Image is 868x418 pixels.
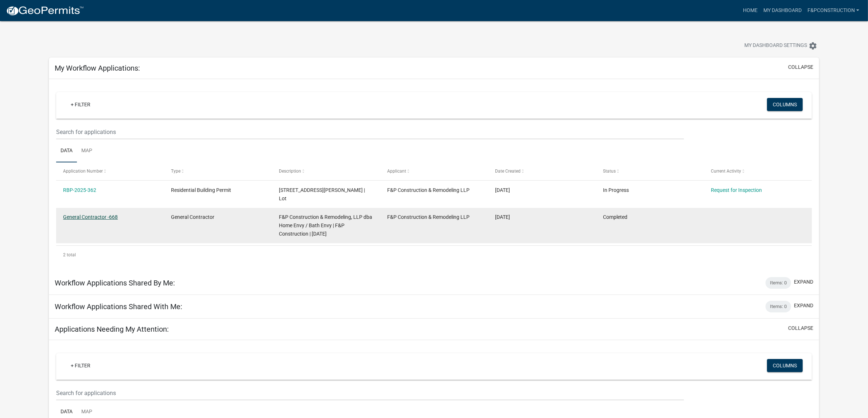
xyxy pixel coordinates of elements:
[788,324,813,332] button: collapse
[171,214,214,220] span: General Contractor
[739,39,823,53] button: My Dashboard Settingssettings
[744,42,807,50] span: My Dashboard Settings
[55,279,175,287] h5: Workflow Applications Shared By Me:
[711,187,762,193] a: Request for Inspection
[55,302,182,311] h5: Workflow Applications Shared With Me:
[788,63,813,71] button: collapse
[279,169,301,174] span: Description
[56,139,77,163] a: Data
[56,162,164,180] datatable-header-cell: Application Number
[63,214,118,220] a: General Contractor -668
[495,187,510,193] span: 09/19/2025
[766,301,791,312] div: Items: 0
[805,4,862,17] a: F&PConstruction
[272,162,380,180] datatable-header-cell: Description
[767,359,803,372] button: Columns
[56,125,684,139] input: Search for applications
[171,169,180,174] span: Type
[603,214,627,220] span: Completed
[495,214,510,220] span: 09/19/2025
[740,4,760,17] a: Home
[55,325,169,334] h5: Applications Needing My Attention:
[279,214,373,237] span: F&P Construction & Remodeling, LLP dba Home Envy / Bath Envy | F&P Construction | 12/31/2026
[711,169,741,174] span: Current Activity
[760,4,805,17] a: My Dashboard
[387,169,406,174] span: Applicant
[56,386,684,401] input: Search for applications
[56,246,812,264] div: 2 total
[55,64,140,72] h5: My Workflow Applications:
[603,187,629,193] span: In Progress
[65,98,96,111] a: + Filter
[495,169,521,174] span: Date Created
[63,169,103,174] span: Application Number
[766,277,791,289] div: Items: 0
[279,187,365,201] span: 42 Louise Street | Lot
[49,79,819,271] div: collapse
[488,162,596,180] datatable-header-cell: Date Created
[809,42,817,50] i: settings
[387,214,470,220] span: F&P Construction & Remodeling LLP
[767,98,803,111] button: Columns
[794,302,813,309] button: expand
[387,187,470,193] span: F&P Construction & Remodeling LLP
[704,162,812,180] datatable-header-cell: Current Activity
[77,139,97,163] a: Map
[596,162,704,180] datatable-header-cell: Status
[63,187,96,193] a: RBP-2025-362
[171,187,231,193] span: Residential Building Permit
[794,278,813,286] button: expand
[65,359,96,372] a: + Filter
[603,169,616,174] span: Status
[164,162,272,180] datatable-header-cell: Type
[380,162,488,180] datatable-header-cell: Applicant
